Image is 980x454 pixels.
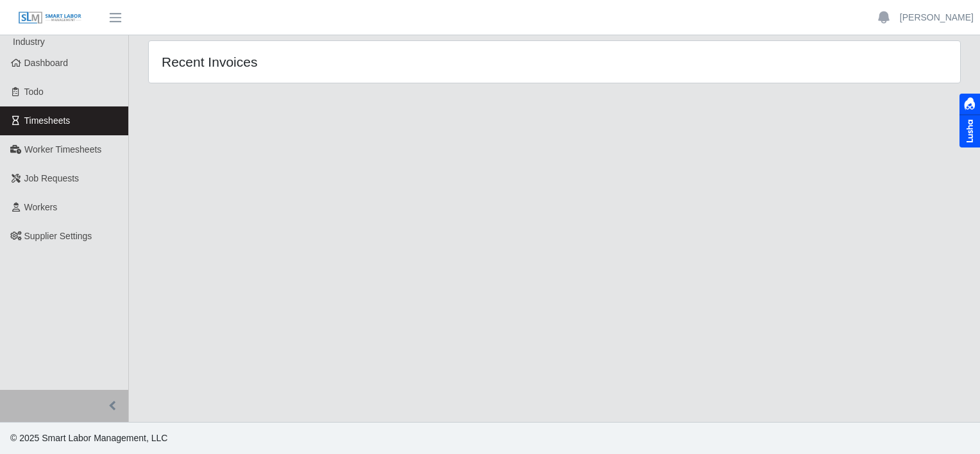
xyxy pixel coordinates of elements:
span: Timesheets [24,115,71,126]
span: Job Requests [24,173,80,183]
a: [PERSON_NAME] [900,11,974,24]
h4: Recent Invoices [162,54,478,70]
span: Worker Timesheets [24,144,101,155]
span: Industry [13,37,45,47]
span: Todo [24,87,44,97]
span: Supplier Settings [24,231,92,241]
span: Dashboard [24,58,69,68]
img: SLM Logo [18,11,82,25]
span: © 2025 Smart Labor Management, LLC [10,433,167,443]
span: Workers [24,202,58,212]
